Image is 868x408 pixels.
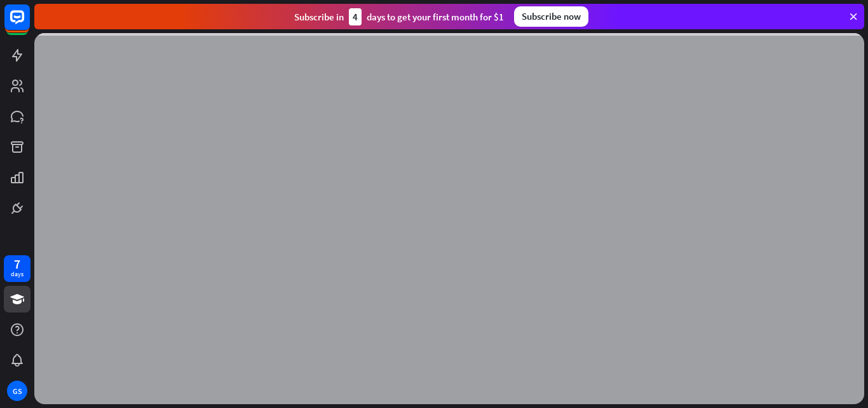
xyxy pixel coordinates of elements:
div: days [11,270,24,279]
div: 7 [14,258,20,270]
a: 7 days [4,255,31,282]
div: 4 [349,8,362,25]
div: Subscribe in days to get your first month for $1 [294,8,504,25]
div: Subscribe now [514,6,588,27]
div: GS [7,381,27,401]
